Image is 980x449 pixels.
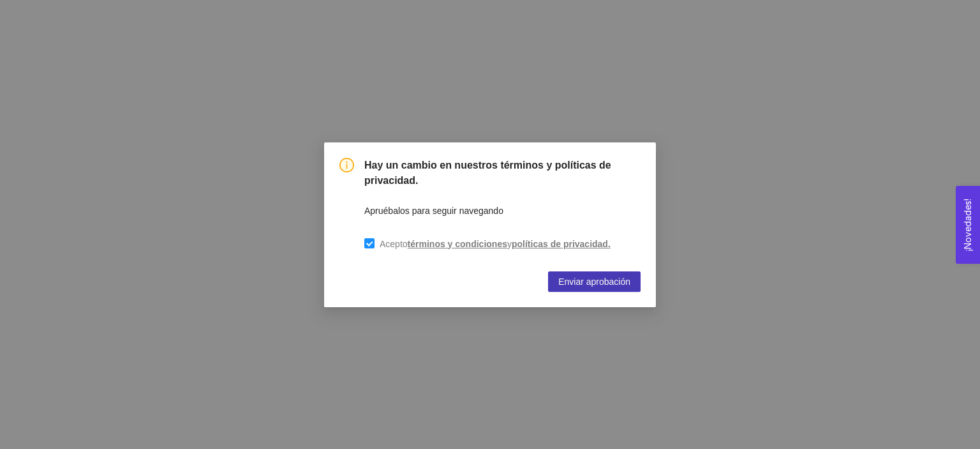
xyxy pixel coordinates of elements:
[339,158,354,172] span: info-circle
[548,271,641,292] button: Enviar aprobación
[364,204,503,218] p: Apruébalos para seguir navegando
[364,158,641,188] h5: Hay un cambio en nuestros términos y políticas de privacidad.
[558,275,630,289] span: Enviar aprobación
[375,237,616,251] span: Acepto y
[512,239,611,249] a: políticas de privacidad.
[408,239,507,249] a: términos y condiciones
[956,186,980,264] button: Open Feedback Widget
